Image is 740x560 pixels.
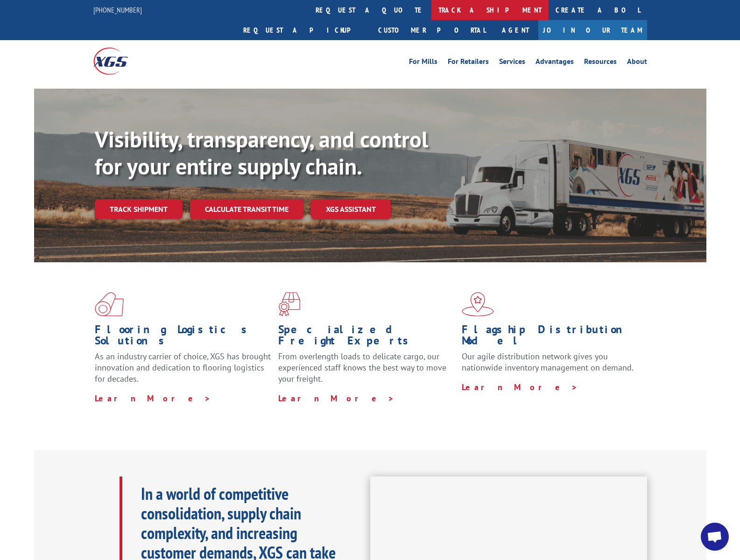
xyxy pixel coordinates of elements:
img: xgs-icon-focused-on-flooring-red [278,292,300,316]
a: Resources [584,58,617,68]
a: Calculate transit time [190,199,303,219]
img: xgs-icon-flagship-distribution-model-red [462,292,494,316]
span: As an industry carrier of choice, XGS has brought innovation and dedication to flooring logistics... [95,351,271,384]
a: Learn More > [278,393,395,404]
h1: Specialized Freight Experts [278,324,455,351]
a: About [627,58,647,68]
a: Request a pickup [236,20,371,40]
span: Our agile distribution network gives you nationwide inventory management on demand. [462,351,634,373]
div: Open chat [701,523,729,551]
a: Join Our Team [538,20,647,40]
a: Track shipment [95,199,183,219]
p: From overlength loads to delicate cargo, our experienced staff knows the best way to move your fr... [278,351,455,392]
a: XGS ASSISTANT [311,199,391,219]
a: Services [499,58,525,68]
a: For Retailers [448,58,489,68]
img: xgs-icon-total-supply-chain-intelligence-red [95,292,124,316]
a: Agent [493,20,538,40]
b: Visibility, transparency, and control for your entire supply chain. [95,125,428,181]
a: Learn More > [462,382,578,392]
a: For Mills [409,58,437,68]
h1: Flooring Logistics Solutions [95,324,271,351]
a: [PHONE_NUMBER] [93,5,142,14]
h1: Flagship Distribution Model [462,324,638,351]
a: Customer Portal [371,20,493,40]
a: Learn More > [95,393,211,404]
a: Advantages [536,58,574,68]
